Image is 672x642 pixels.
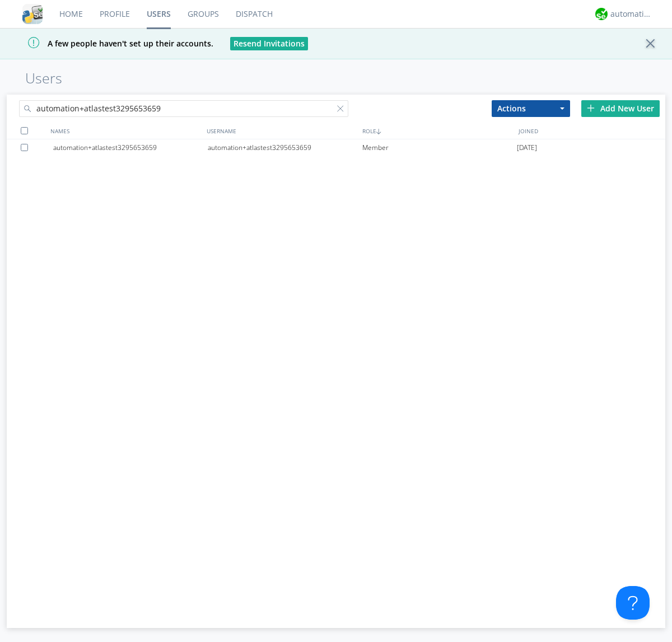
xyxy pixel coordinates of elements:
img: plus.svg [587,104,595,112]
div: automation+atlas [610,8,652,20]
img: d2d01cd9b4174d08988066c6d424eccd [595,8,608,20]
iframe: Toggle Customer Support [616,586,650,620]
img: cddb5a64eb264b2086981ab96f4c1ba7 [22,4,43,24]
div: JOINED [516,123,672,139]
div: automation+atlastest3295653659 [53,139,208,156]
div: Add New User [581,100,660,117]
div: NAMES [48,123,204,139]
span: [DATE] [517,139,537,156]
a: automation+atlastest3295653659automation+atlastest3295653659Member[DATE] [7,139,665,156]
span: A few people haven't set up their accounts. [8,38,213,49]
div: automation+atlastest3295653659 [208,139,362,156]
button: Actions [492,100,570,117]
div: USERNAME [204,123,360,139]
div: Member [362,139,517,156]
div: ROLE [360,123,516,139]
input: Search users [19,100,348,117]
button: Resend Invitations [230,37,308,50]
